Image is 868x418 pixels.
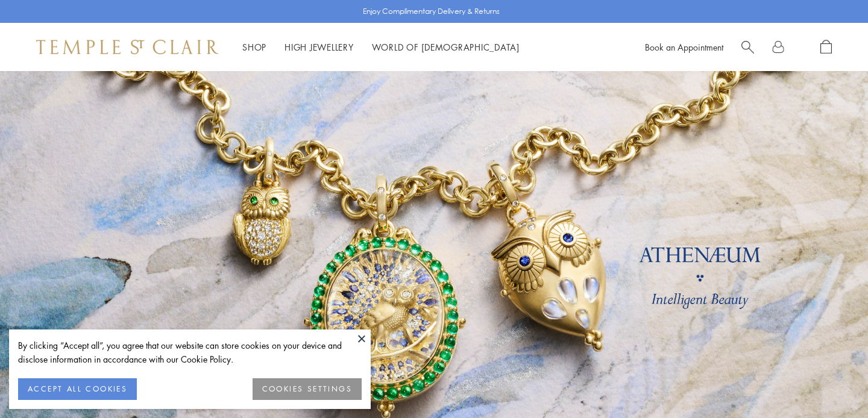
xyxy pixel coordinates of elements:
[363,5,500,17] p: Enjoy Complimentary Delivery & Returns
[36,40,218,54] img: Temple St. Clair
[808,361,856,406] iframe: Gorgias live chat messenger
[18,338,362,366] div: By clicking “Accept all”, you agree that our website can store cookies on your device and disclos...
[372,41,520,53] a: World of [DEMOGRAPHIC_DATA]World of [DEMOGRAPHIC_DATA]
[242,41,266,53] a: ShopShop
[18,378,137,400] button: ACCEPT ALL COOKIES
[820,40,832,55] a: Open Shopping Bag
[741,40,754,55] a: Search
[285,41,354,53] a: High JewelleryHigh Jewellery
[253,378,362,400] button: COOKIES SETTINGS
[645,41,723,53] a: Book an Appointment
[242,40,520,55] nav: Main navigation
